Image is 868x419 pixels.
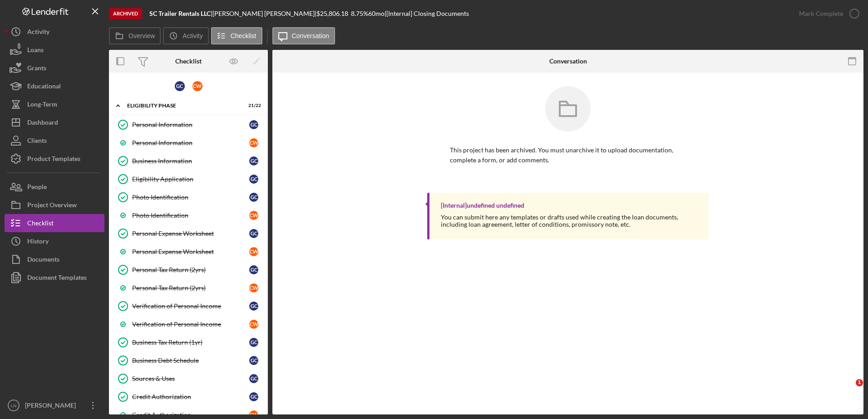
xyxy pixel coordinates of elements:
div: C W [192,81,202,91]
div: G C [249,338,258,347]
div: G C [249,265,258,274]
a: Photo IdentificationCW [113,206,263,224]
div: Personal Information [132,121,249,128]
div: Educational [27,77,61,97]
button: People [5,178,104,196]
a: Business Debt ScheduleGC [113,351,263,370]
button: Overview [109,27,161,44]
div: 21 / 22 [245,103,261,108]
div: C W [249,320,258,329]
div: People [27,178,47,198]
div: Business Tax Return (1yr) [132,339,249,346]
a: Personal Tax Return (2yrs)CW [113,279,263,297]
div: You can submit here any templates or drafts used while creating the loan documents, including loa... [441,214,700,228]
div: Conversation [549,58,587,65]
div: Activity [27,23,49,43]
div: G C [249,229,258,238]
div: [PERSON_NAME] [23,396,82,417]
div: Personal Expense Worksheet [132,248,249,255]
div: G C [249,356,258,365]
a: Personal Expense WorksheetGC [113,224,263,243]
div: Project Overview [27,196,77,216]
button: LN[PERSON_NAME] [5,396,104,414]
div: Dashboard [27,113,58,134]
button: Grants [5,59,104,77]
div: Product Templates [27,150,80,170]
button: History [5,232,104,250]
button: Project Overview [5,196,104,214]
button: Documents [5,250,104,268]
div: G C [249,193,258,202]
div: Photo Identification [132,212,249,219]
a: Personal Tax Return (2yrs)GC [113,261,263,279]
text: LN [11,403,16,408]
div: [Internal] undefined undefined [441,202,524,209]
div: Personal Tax Return (2yrs) [132,284,249,292]
button: Mark Complete [790,5,863,23]
div: Documents [27,250,59,271]
div: Checklist [27,214,54,234]
div: Mark Complete [799,5,843,23]
button: Educational [5,77,104,95]
div: G C [249,374,258,383]
div: Business Debt Schedule [132,357,249,364]
p: This project has been archived. You must unarchive it to upload documentation, complete a form, o... [450,145,686,166]
iframe: Intercom live chat [837,379,859,401]
div: Long-Term [27,95,57,116]
button: Activity [163,27,208,44]
button: Product Templates [5,150,104,168]
div: G C [249,156,258,166]
div: | [Internal] Closing Documents [385,10,469,17]
button: Dashboard [5,113,104,132]
a: Personal InformationGC [113,116,263,134]
div: Personal Expense Worksheet [132,230,249,237]
div: Credit Authorization [132,393,249,400]
div: [PERSON_NAME] [PERSON_NAME] | [212,10,316,17]
div: 8.75 % [351,10,368,17]
button: Clients [5,132,104,150]
label: Overview [128,32,155,39]
a: Personal Expense WorksheetCW [113,243,263,261]
div: 60 mo [368,10,385,17]
b: SC Trailer Rentals LLC [149,10,211,17]
div: C W [249,283,258,292]
button: Loans [5,41,104,59]
a: Credit AuthorizationGC [113,388,263,406]
div: G C [175,81,185,91]
button: Checklist [211,27,262,44]
a: Sources & UsesGC [113,370,263,388]
a: Business InformationGC [113,152,263,170]
div: Document Templates [27,268,87,289]
div: $25,806.18 [316,10,351,17]
a: Document Templates [5,268,104,287]
button: Activity [5,23,104,41]
div: Checklist [175,58,202,65]
button: Conversation [272,27,335,44]
div: Eligibility Phase [127,103,238,108]
div: C W [249,247,258,256]
div: G C [249,175,258,184]
label: Conversation [292,32,330,39]
a: Eligibility ApplicationGC [113,170,263,188]
label: Checklist [231,32,256,39]
div: Photo Identification [132,194,249,201]
div: Business Information [132,157,249,165]
div: C W [249,138,258,147]
button: Long-Term [5,95,104,113]
div: G C [249,392,258,401]
div: History [27,232,49,253]
a: Verification of Personal IncomeCW [113,315,263,333]
div: G C [249,120,258,129]
div: Loans [27,41,44,61]
button: Checklist [5,214,104,232]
